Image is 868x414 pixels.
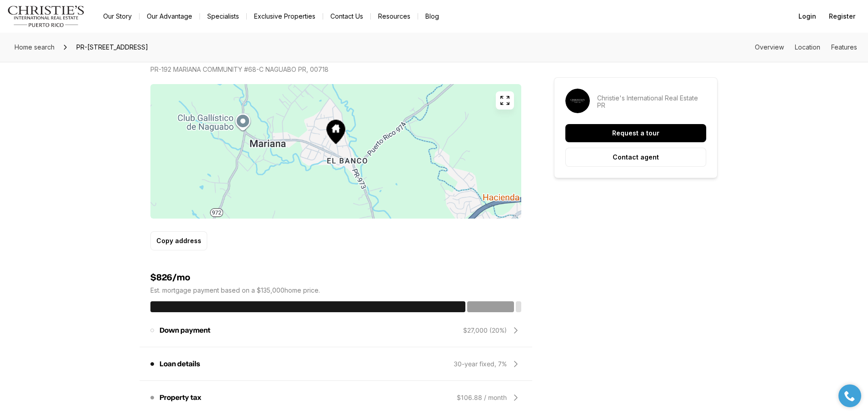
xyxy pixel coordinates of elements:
[613,154,659,161] p: Contact agent
[795,43,820,51] a: Skip to: Location
[73,40,152,55] span: PR-[STREET_ADDRESS]
[755,44,857,51] nav: Page section menu
[823,7,861,25] button: Register
[565,148,706,167] button: Contact agent
[457,393,507,402] div: $106.88 / month
[160,394,201,401] p: Property tax
[96,10,139,23] a: Our Story
[11,40,58,55] a: Home search
[831,43,857,51] a: Skip to: Features
[15,43,55,51] span: Home search
[150,231,207,250] button: Copy address
[150,84,521,219] img: Map of PR-192 MARIANA COMMUNITY #68-C, NAGUABO PR, 00718
[160,360,200,368] p: Loan details
[793,7,822,25] button: Login
[418,10,446,23] a: Blog
[150,66,329,73] p: PR-192 MARIANA COMMUNITY #68-C NAGUABO PR, 00718
[200,10,246,23] a: Specialists
[371,10,418,23] a: Resources
[140,10,200,23] a: Our Advantage
[7,5,85,27] img: logo
[454,359,507,369] div: 30-year fixed, 7%
[150,272,521,283] h4: $826/mo
[597,95,706,109] p: Christie's International Real Estate PR
[829,13,855,20] span: Register
[323,10,370,23] button: Contact Us
[755,43,784,51] a: Skip to: Overview
[247,10,323,23] a: Exclusive Properties
[798,13,816,20] span: Login
[463,326,507,335] div: $27,000 (20%)
[612,130,659,137] p: Request a tour
[150,387,521,409] div: Property tax$106.88 / month
[160,327,210,334] p: Down payment
[150,353,521,375] div: Loan details30-year fixed, 7%
[150,319,521,341] div: Down payment$27,000 (20%)
[565,124,706,142] button: Request a tour
[150,287,521,294] p: Est. mortgage payment based on a $135,000 home price.
[156,237,201,244] p: Copy address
